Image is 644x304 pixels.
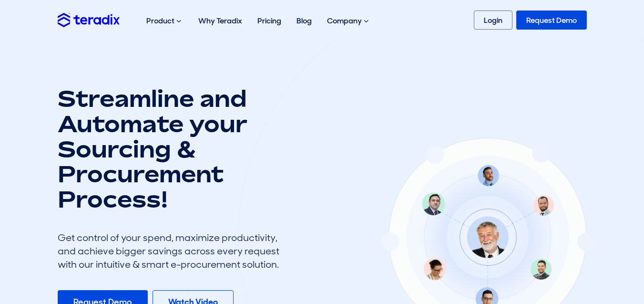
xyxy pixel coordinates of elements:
a: Login [474,10,512,30]
div: Get control of your spend, maximize productivity, and achieve bigger savings across every request... [58,231,286,271]
h1: Streamline and Automate your Sourcing & Procurement Process! [58,86,286,212]
a: Pricing [250,6,289,36]
div: Product [139,6,191,36]
a: Why Teradix [191,6,250,36]
a: Blog [289,6,319,36]
img: Teradix logo [58,13,120,27]
a: Request Demo [516,10,587,30]
div: Company [319,6,378,36]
